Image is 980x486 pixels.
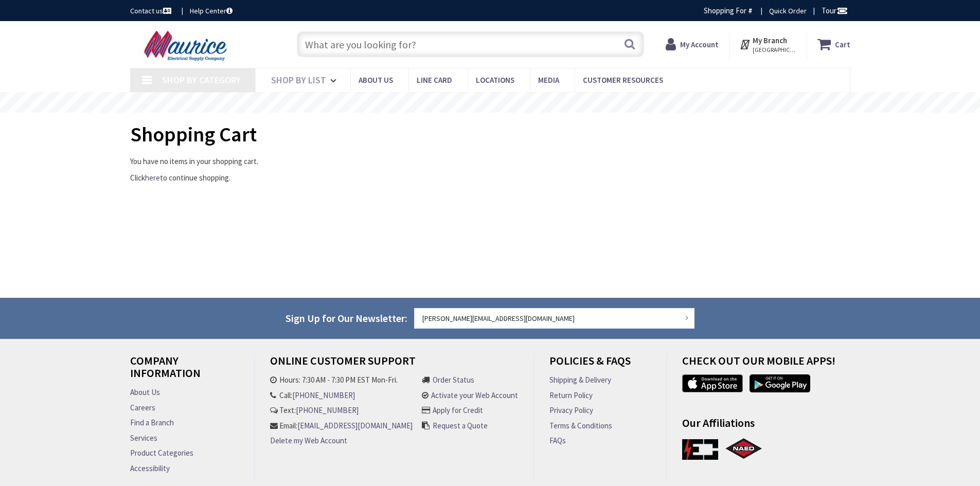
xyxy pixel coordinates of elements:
span: Shopping For [704,6,746,15]
a: Help Center [190,6,233,16]
a: NAED [725,437,763,460]
a: Terms & Conditions [549,420,612,431]
span: Sign Up for Our Newsletter: [286,312,407,325]
rs-layer: Free Same Day Pickup at 15 Locations [397,97,585,109]
li: Text: [270,405,413,416]
a: About Us [130,387,160,398]
a: [PHONE_NUMBER] [292,390,355,401]
p: Click to continue shopping. [130,172,850,183]
strong: My Branch [753,35,787,45]
a: My Account [666,35,719,53]
a: Services [130,433,157,443]
a: Order Status [433,374,474,385]
strong: My Account [680,40,719,49]
span: Media [538,75,559,85]
a: Delete my Web Account [270,435,347,446]
a: IEC [682,439,718,460]
span: Line Card [417,75,452,85]
a: Apply for Credit [433,405,483,416]
input: Enter your email address [414,308,695,329]
a: FAQs [549,435,566,446]
a: Request a Quote [433,420,488,431]
a: Find a Branch [130,417,174,428]
li: Call: [270,390,413,401]
span: Tour [822,6,848,15]
div: My Branch [GEOGRAPHIC_DATA], [GEOGRAPHIC_DATA] [739,35,796,53]
a: [EMAIL_ADDRESS][DOMAIN_NAME] [297,420,413,431]
h4: Our Affiliations [682,417,858,437]
li: Email: [270,420,413,431]
a: Contact us [130,6,173,16]
a: Quick Order [769,6,807,16]
h4: Policies & FAQs [549,354,650,374]
strong: # [748,6,753,15]
span: Shop By List [271,74,326,86]
a: Return Policy [549,390,593,401]
a: Careers [130,402,155,413]
input: What are you looking for? [297,31,644,57]
a: Activate your Web Account [431,390,518,401]
a: [PHONE_NUMBER] [296,405,359,416]
span: About us [359,75,393,85]
a: Accessibility [130,463,170,474]
h4: Check out Our Mobile Apps! [682,354,858,374]
a: Product Categories [130,447,193,458]
a: Shipping & Delivery [549,374,611,385]
h1: Shopping Cart [130,123,850,146]
p: You have no items in your shopping cart. [130,156,850,167]
span: Customer Resources [583,75,663,85]
a: here [145,172,160,183]
h4: Online Customer Support [270,354,518,374]
span: Shop By Category [162,74,241,86]
h4: Company Information [130,354,239,387]
a: Privacy Policy [549,405,593,416]
span: Locations [476,75,514,85]
strong: Cart [835,35,850,53]
img: Maurice Electrical Supply Company [130,30,244,62]
span: [GEOGRAPHIC_DATA], [GEOGRAPHIC_DATA] [753,46,796,54]
a: Cart [817,35,850,53]
li: Hours: 7:30 AM - 7:30 PM EST Mon-Fri. [270,374,413,385]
